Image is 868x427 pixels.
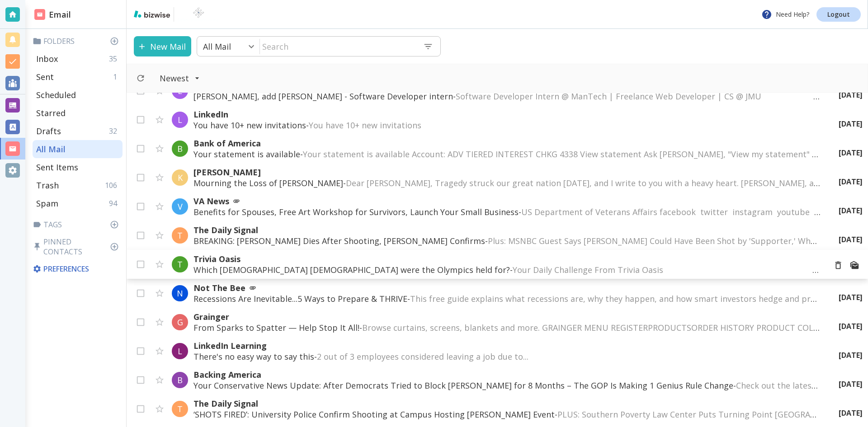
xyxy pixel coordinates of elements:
p: 106 [105,180,121,190]
img: bizwise [134,10,170,18]
p: L [178,114,182,125]
div: Sent Items [33,158,123,176]
p: Sent Items [36,162,78,173]
p: There's no easy way to say this - [193,351,821,362]
p: LinkedIn [193,109,821,120]
p: T [177,259,183,270]
img: DashboardSidebarEmail.svg [34,9,45,20]
p: Which [DEMOGRAPHIC_DATA] [DEMOGRAPHIC_DATA] were the Olympics held for? - [193,264,819,275]
p: V [178,201,183,212]
p: [DATE] [839,148,863,158]
p: [DATE] [839,90,863,100]
div: Sent1 [33,68,123,86]
p: 32 [109,126,121,136]
div: Trash106 [33,176,123,194]
p: G [177,317,183,328]
button: Filter [151,68,209,88]
div: Spam94 [33,194,123,212]
p: [DATE] [839,177,863,187]
p: [DATE] [839,235,863,244]
p: [DATE] [839,408,863,418]
span: Your Daily Challenge From Trivia Oasis ‌ ‌ ‌ ‌ ‌ ‌ ‌ ‌ ‌ ‌ ‌ ‌ ‌ ‌ ‌ ‌ ‌ ‌ ‌ ‌ ‌ ‌ ‌ ‌ ‌ ‌ ‌ ‌ ‌ ... [513,264,846,275]
p: Tags [33,220,123,230]
p: Preferences [33,264,121,274]
p: [DATE] [839,206,863,216]
p: L [178,346,182,357]
p: Grainger [193,311,821,322]
p: [DATE] [839,321,863,331]
div: Preferences [31,260,123,277]
p: Sent [36,71,54,82]
p: ‘SHOTS FIRED’: University Police Confirm Shooting at Campus Hosting [PERSON_NAME] Event - [193,409,821,420]
p: N [177,288,183,299]
p: 94 [109,198,121,208]
input: Search [260,37,416,56]
p: Scheduled [36,89,76,100]
p: B [177,375,183,385]
img: BioTech International [178,7,219,22]
h2: Email [34,9,71,21]
p: All Mail [203,41,231,52]
p: Pinned Contacts [33,237,123,257]
p: Trivia Oasis [193,253,819,264]
p: Not The Bee [193,282,821,293]
p: [DATE] [839,119,863,129]
p: BREAKING: [PERSON_NAME] Dies After Shooting, [PERSON_NAME] Confirms - [193,235,821,246]
p: 1 [113,72,121,82]
p: T [177,404,183,414]
p: From Sparks to Spatter — Help Stop It All! - [193,322,821,333]
div: Scheduled [33,86,123,104]
p: LinkedIn Learning [193,340,821,351]
p: Logout [827,11,850,18]
p: Starred [36,108,66,118]
p: [DATE] [839,292,863,302]
span: You have 10+ new invitations ͏ ͏ ͏ ͏ ͏ ͏ ͏ ͏ ͏ ͏ ͏ ͏ ͏ ͏ ͏ ͏ ͏ ͏ ͏ ͏ ͏ ͏ ͏ ͏ ͏ ͏ ͏ ͏ ͏ ͏ ͏ ͏ ͏ ͏ ... [309,120,616,131]
p: Folders [33,36,123,46]
p: Your statement is available - [193,149,821,160]
p: The Daily Signal [193,225,821,235]
p: 35 [109,54,121,64]
p: Benefits for Spouses, Free Art Workshop for Survivors, Launch Your Small Business - [193,206,821,217]
button: Move to Trash [830,257,846,273]
button: New Mail [134,36,191,56]
p: All Mail [36,144,66,155]
p: You have 10+ new invitations - [193,120,821,131]
button: Refresh [132,70,149,86]
p: [DATE] [839,350,863,360]
div: All Mail [33,140,123,158]
p: VA News [193,196,821,206]
p: The Daily Signal [193,398,821,409]
p: T [177,230,183,241]
button: Mark as Read [846,257,863,273]
p: K [178,172,183,183]
p: B [177,143,183,154]
div: Inbox35 [33,50,123,68]
p: Inbox [36,53,58,64]
p: [DATE] [839,379,863,389]
p: [PERSON_NAME] [193,167,821,178]
p: Spam [36,198,58,209]
span: 2 out of 3 employees considered leaving a job due to... ͏ ͏ ͏ ͏ ͏ ͏ ͏ ͏ ͏ ͏ ͏ ͏ ͏ ͏ ͏ ͏ ͏ ͏ ͏ ͏ ͏... [317,351,693,362]
div: Drafts32 [33,122,123,140]
p: Drafts [36,126,61,136]
p: Bank of America [193,138,821,149]
p: [PERSON_NAME], add [PERSON_NAME] - Software Developer intern - [193,91,821,102]
p: Trash [36,180,59,191]
a: Logout [816,7,861,22]
p: Mourning the Loss of [PERSON_NAME] - [193,178,821,188]
p: Your Conservative News Update: After Democrats Tried to Block [PERSON_NAME] for 8 Months – The GO... [193,380,821,391]
p: Recessions Are Inevitable...5 Ways to Prepare & THRIVE - [193,293,821,304]
p: Need Help? [761,9,809,20]
div: Starred [33,104,123,122]
p: Backing America [193,369,821,380]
